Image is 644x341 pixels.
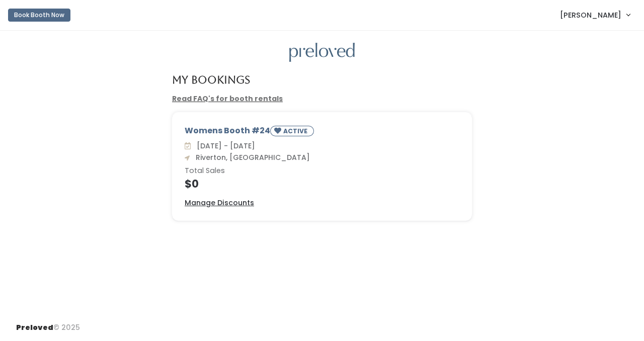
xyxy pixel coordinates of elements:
a: [PERSON_NAME] [550,4,640,26]
div: © 2025 [16,314,80,333]
span: Preloved [16,322,53,332]
u: Manage Discounts [185,198,254,208]
img: preloved logo [289,43,355,62]
button: Book Booth Now [8,9,70,22]
small: ACTIVE [283,127,309,135]
a: Book Booth Now [8,4,70,26]
h4: $0 [185,178,459,190]
a: Read FAQ's for booth rentals [172,94,283,104]
a: Manage Discounts [185,198,254,208]
div: Womens Booth #24 [185,125,459,140]
span: [DATE] - [DATE] [193,141,255,151]
span: [PERSON_NAME] [560,10,621,21]
h4: My Bookings [172,74,250,86]
h6: Total Sales [185,167,459,175]
span: Riverton, [GEOGRAPHIC_DATA] [192,152,310,162]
